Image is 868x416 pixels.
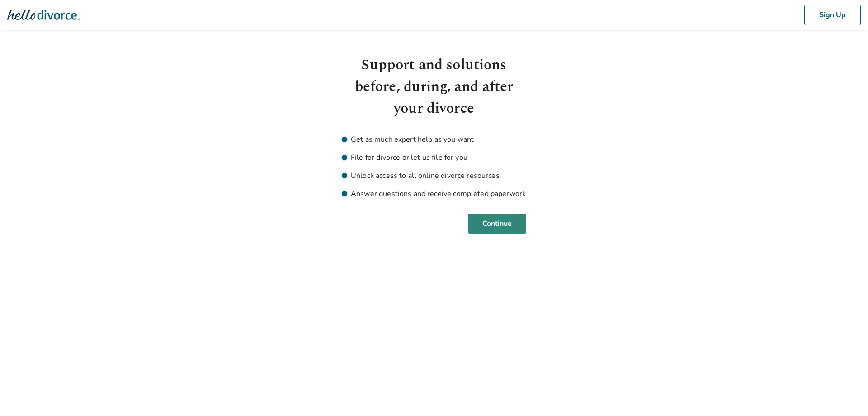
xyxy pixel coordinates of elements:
[342,152,526,163] li: File for divorce or let us file for you
[342,54,526,120] h1: Support and solutions before, during, and after your divorce
[7,6,80,24] img: Hello Divorce Logo
[468,214,526,234] button: Continue
[342,188,526,199] li: Answer questions and receive completed paperwork
[342,170,526,181] li: Unlock access to all online divorce resources
[804,5,861,25] button: Sign Up
[342,134,526,145] li: Get as much expert help as you want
